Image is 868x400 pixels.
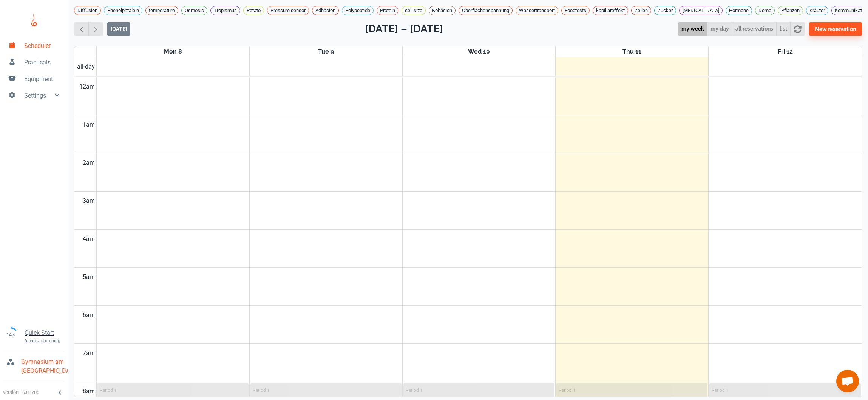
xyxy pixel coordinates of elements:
[402,7,425,14] span: cell size
[104,7,142,14] span: Phenolphtalein
[776,22,791,36] button: list
[593,6,628,15] div: kapillareffekt
[621,46,643,57] a: September 11, 2025
[778,6,803,15] div: Pflanzen
[104,6,142,15] div: Phenolphtalein
[377,7,398,14] span: Protein
[516,6,558,15] div: Wassertransport
[145,6,178,15] div: temperature
[342,7,373,14] span: Polypeptide
[81,268,96,287] div: 5am
[74,22,89,36] button: Previous week
[836,370,859,392] div: Chat öffnen
[726,7,752,14] span: Hormone
[459,6,513,15] div: Oberflächenspannung
[726,6,752,15] div: Hormone
[459,7,512,14] span: Oberflächenspannung
[81,153,96,172] div: 2am
[78,77,96,96] div: 12am
[243,6,264,15] div: Potato
[317,46,335,57] a: September 9, 2025
[267,7,309,14] span: Pressure sensor
[81,115,96,134] div: 1am
[365,21,443,37] h2: [DATE] – [DATE]
[211,7,240,14] span: Tropismus
[402,6,426,15] div: cell size
[562,7,589,14] span: Foodtests
[809,22,862,36] button: New reservation
[312,7,338,14] span: Adhäsion
[655,7,676,14] span: Zucker
[81,306,96,325] div: 6am
[81,192,96,210] div: 3am
[342,6,374,15] div: Polypeptide
[100,388,117,393] p: Period 1
[146,7,178,14] span: temperature
[107,22,130,36] button: [DATE]
[712,388,729,393] p: Period 1
[707,22,732,36] button: my day
[74,7,100,14] span: Diffusion
[253,388,270,393] p: Period 1
[181,6,207,15] div: Osmosis
[466,46,491,57] a: September 10, 2025
[732,22,777,36] button: all reservations
[755,6,775,15] div: Demo
[806,6,828,15] div: Kräuter
[244,7,264,14] span: Potato
[680,7,722,14] span: [MEDICAL_DATA]
[88,22,103,36] button: Next week
[755,7,774,14] span: Demo
[654,6,676,15] div: Zucker
[74,6,101,15] div: Diffusion
[632,7,651,14] span: Zellen
[76,62,96,71] span: all-day
[776,46,794,57] a: September 12, 2025
[312,6,339,15] div: Adhäsion
[210,6,240,15] div: Tropismus
[516,7,558,14] span: Wassertransport
[81,344,96,363] div: 7am
[561,6,590,15] div: Foodtests
[406,388,423,393] p: Period 1
[162,46,184,57] a: September 8, 2025
[631,6,651,15] div: Zellen
[267,6,309,15] div: Pressure sensor
[377,6,398,15] div: Protein
[81,230,96,248] div: 4am
[593,7,628,14] span: kapillareffekt
[678,22,707,36] button: my week
[790,22,805,36] button: refresh
[778,7,803,14] span: Pflanzen
[679,6,723,15] div: [MEDICAL_DATA]
[429,6,456,15] div: Kohäsion
[806,7,828,14] span: Kräuter
[429,7,455,14] span: Kohäsion
[559,388,576,393] p: Period 1
[182,7,207,14] span: Osmosis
